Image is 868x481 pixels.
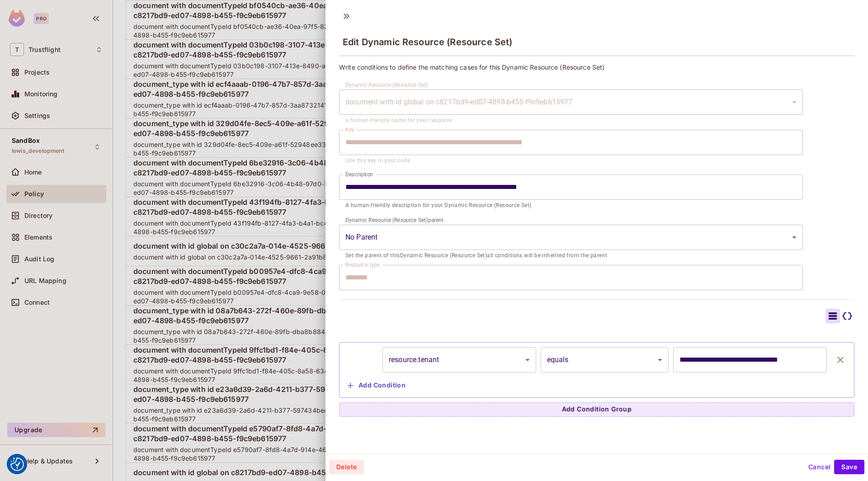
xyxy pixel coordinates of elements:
button: Delete [329,460,364,474]
div: Without label [339,90,803,115]
button: Save [834,460,864,474]
div: equals [541,347,669,373]
label: Key [345,126,354,133]
button: Cancel [805,460,834,474]
p: A human-friendly description for your Dynamic Resource (Resource Set) [345,201,797,210]
p: Write conditions to define the matching cases for this Dynamic Resource (Resource Set) [339,63,854,71]
button: Add Condition Group [339,402,854,417]
span: Edit Dynamic Resource (Resource Set) [343,37,512,47]
button: Add Condition [344,378,409,393]
p: a human-friendly name for your resource [345,116,797,125]
div: resource.tenant [382,347,536,373]
label: Description [345,170,373,178]
label: Dynamic Resource (Resource Set) parent [345,216,443,224]
label: Dynamic Resource (Resource Set) [345,81,428,89]
img: Revisit consent button [10,457,24,471]
p: Use this key in your code. [345,156,797,165]
p: Set the parent of this Dynamic Resource (Resource Set) all conditions will be inherited from the ... [345,251,797,260]
div: Without label [339,225,803,250]
button: Consent Preferences [10,457,24,471]
label: Resource type [345,261,380,269]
